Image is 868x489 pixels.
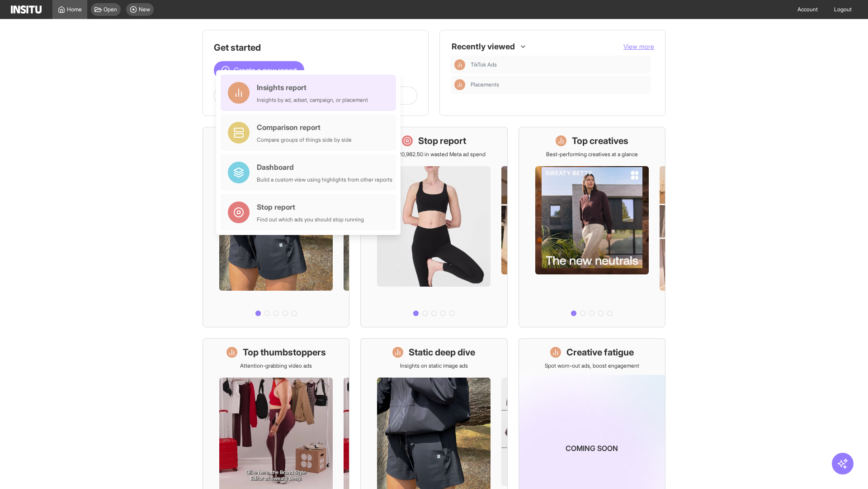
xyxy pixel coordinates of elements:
[409,346,475,359] h1: Static deep dive
[623,42,654,51] button: View more
[471,61,647,68] span: TikTok Ads
[519,127,665,327] a: Top creativesBest-performing creatives at a glance
[572,134,628,147] h1: Top creatives
[623,43,654,50] span: View more
[257,96,368,104] div: Insights by ad, adset, campaign, or placement
[243,346,326,359] h1: Top thumbstoppers
[257,216,364,223] div: Find out which ads you should stop running
[257,136,352,144] div: Compare groups of things side by side
[257,201,364,212] div: Stop report
[471,81,499,88] span: Placements
[139,6,150,13] span: New
[471,61,497,68] span: TikTok Ads
[400,362,468,369] p: Insights on static image ads
[418,134,466,147] h1: Stop report
[454,59,465,70] div: Insights
[257,122,352,133] div: Comparison report
[257,176,392,183] div: Build a custom view using highlights from other reports
[214,61,304,79] button: Create a new report
[360,127,507,327] a: Stop reportSave £20,982.50 in wasted Meta ad spend
[11,5,42,14] img: Logo
[257,82,368,93] div: Insights report
[234,65,297,76] span: Create a new report
[257,162,392,173] div: Dashboard
[382,151,486,158] p: Save £20,982.50 in wasted Meta ad spend
[214,41,417,54] h1: Get started
[454,79,465,90] div: Insights
[203,127,349,327] a: What's live nowSee all active ads instantly
[104,6,117,13] span: Open
[240,362,312,369] p: Attention-grabbing video ads
[67,6,82,13] span: Home
[546,151,638,158] p: Best-performing creatives at a glance
[471,81,647,88] span: Placements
